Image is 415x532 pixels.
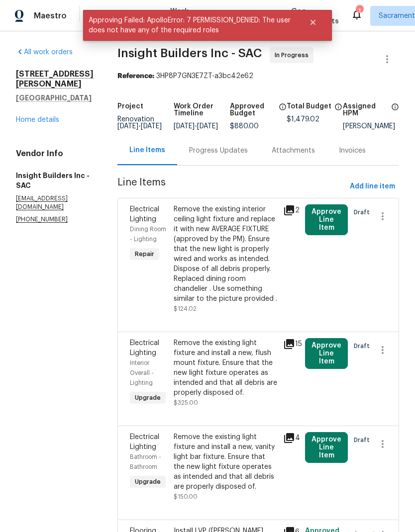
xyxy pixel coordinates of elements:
[343,123,399,130] div: [PERSON_NAME]
[83,10,297,41] span: Approving Failed: ApolloError: 7 PERMISSION_DENIED: The user does not have any of the required roles
[350,180,395,193] span: Add line item
[174,204,277,304] div: Remove the existing interior ceiling light fixture and replace it with new AVERAGE FIXTURE (appro...
[297,12,329,32] button: Close
[16,116,59,123] a: Home details
[354,207,374,217] span: Draft
[117,47,262,59] span: Insight Builders Inc - SAC
[356,6,363,16] div: 1
[131,393,165,403] span: Upgrade
[189,146,248,156] div: Progress Updates
[391,103,399,123] span: The hpm assigned to this work order.
[283,204,299,216] div: 2
[343,103,388,117] h5: Assigned HPM
[130,340,159,356] span: Electrical Lighting
[131,249,158,259] span: Repair
[174,494,198,500] span: $150.00
[287,103,331,110] h5: Total Budget
[174,432,277,492] div: Remove the existing light fixture and install a new, vanity light bar fixture. Ensure that the ne...
[354,341,374,351] span: Draft
[16,49,73,56] a: All work orders
[117,103,143,110] h5: Project
[117,123,138,130] span: [DATE]
[131,477,165,487] span: Upgrade
[305,204,348,235] button: Approve Line Item
[174,338,277,398] div: Remove the existing light fixture and install a new, flush mount fixture. Ensure that the new lig...
[174,306,197,312] span: $124.02
[117,116,162,130] span: Renovation
[305,432,348,463] button: Approve Line Item
[339,146,366,156] div: Invoices
[117,73,154,80] b: Reference:
[230,123,259,130] span: $880.00
[279,103,287,123] span: The total cost of line items that have been approved by both Opendoor and the Trade Partner. This...
[16,171,94,190] h5: Insight Builders Inc - SAC
[334,103,342,116] span: The total cost of line items that have been proposed by Opendoor. This sum includes line items th...
[117,71,399,81] div: 3HP8P7GN3E7ZT-a3bc42e62
[174,123,218,130] span: -
[354,435,374,445] span: Draft
[16,149,94,159] h4: Vendor Info
[230,103,275,117] h5: Approved Budget
[291,6,339,26] span: Geo Assignments
[272,146,315,156] div: Attachments
[130,454,161,470] span: Bathroom - Bathroom
[130,360,154,386] span: Interior Overall - Lighting
[275,50,312,60] span: In Progress
[174,103,230,117] h5: Work Order Timeline
[305,338,348,369] button: Approve Line Item
[283,432,299,444] div: 4
[287,116,319,123] span: $1,479.02
[170,6,196,26] span: Work Orders
[130,434,159,450] span: Electrical Lighting
[197,123,218,130] span: [DATE]
[130,206,159,223] span: Electrical Lighting
[283,338,299,350] div: 15
[34,11,67,21] span: Maestro
[141,123,162,130] span: [DATE]
[130,226,166,242] span: Dining Room - Lighting
[117,177,346,196] span: Line Items
[174,400,198,406] span: $325.00
[129,145,165,155] div: Line Items
[174,123,195,130] span: [DATE]
[346,177,399,196] button: Add line item
[117,123,162,130] span: -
